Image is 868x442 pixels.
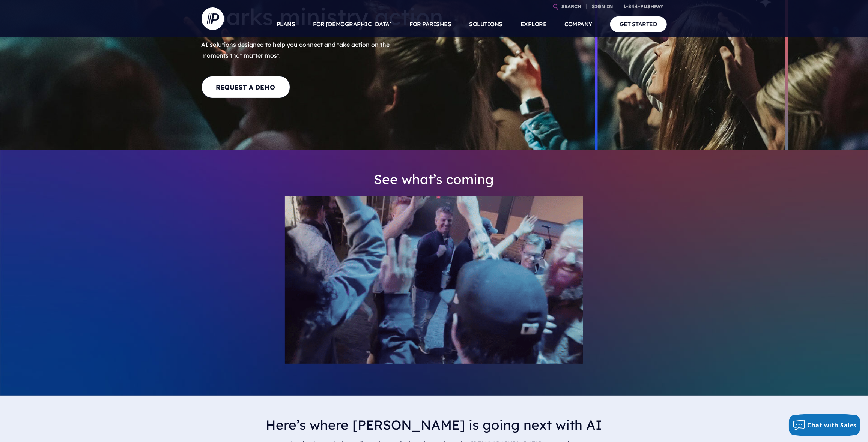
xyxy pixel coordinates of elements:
[202,76,290,98] a: REQUEST A DEMO
[565,11,593,37] a: COMPANY
[277,11,295,37] a: PLANS
[202,39,412,61] span: AI solutions designed to help you connect and take action on the moments that matter most.
[285,196,583,364] img: UkuzeYTPAue562LghZ7dRd.jpg
[410,11,451,37] a: FOR PARISHES
[313,11,392,37] a: FOR [DEMOGRAPHIC_DATA]
[808,421,857,429] span: Chat with Sales
[610,16,667,32] a: GET STARTED
[789,414,861,436] button: Chat with Sales
[285,165,583,194] h3: See what’s coming
[469,11,503,37] a: SOLUTIONS
[520,11,547,37] a: EXPLORE
[266,417,602,433] span: Here’s where [PERSON_NAME] is going next with AI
